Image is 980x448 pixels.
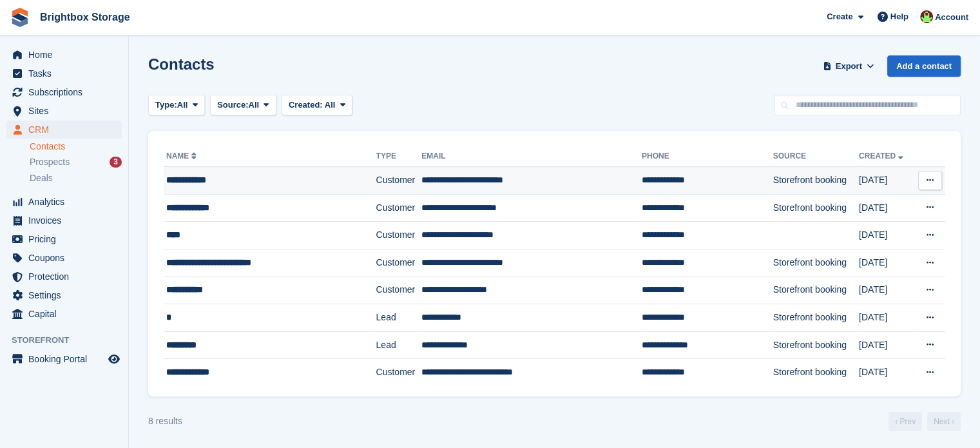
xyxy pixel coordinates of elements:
td: Customer [376,167,421,195]
td: [DATE] [859,277,914,304]
td: Storefront booking [773,167,859,195]
td: Storefront booking [773,249,859,277]
span: Source: [217,99,248,112]
a: Name [166,151,199,161]
span: Account [935,11,968,24]
td: Storefront booking [773,277,859,304]
td: [DATE] [859,222,914,249]
td: Storefront booking [773,331,859,359]
td: [DATE] [859,249,914,277]
a: menu [6,268,122,286]
h1: Contacts [148,55,215,73]
span: Created: [289,100,323,110]
td: Lead [376,304,421,332]
a: menu [6,193,122,211]
span: Type: [155,99,177,112]
img: Marlena [920,10,933,23]
button: Created: All [282,95,352,116]
a: menu [6,286,122,304]
span: Pricing [28,230,106,248]
span: Home [28,46,106,64]
td: Storefront booking [773,359,859,386]
th: Source [773,146,859,167]
span: Capital [28,305,106,323]
a: Brightbox Storage [35,6,135,28]
span: Help [890,10,908,23]
td: Storefront booking [773,194,859,222]
td: [DATE] [859,167,914,195]
span: Deals [30,172,53,184]
span: Tasks [28,64,106,83]
div: 3 [110,157,122,168]
a: menu [6,83,122,101]
span: Analytics [28,193,106,211]
td: Lead [376,331,421,359]
span: All [177,99,188,112]
button: Export [820,55,877,77]
a: Contacts [30,141,122,153]
td: Customer [376,277,421,304]
a: Previous [889,412,922,431]
a: Deals [30,171,122,185]
td: Customer [376,249,421,277]
td: [DATE] [859,359,914,386]
span: Settings [28,286,106,304]
a: Created [859,151,906,161]
a: menu [6,350,122,368]
span: Booking Portal [28,350,106,368]
button: Source: All [210,95,276,116]
th: Type [376,146,421,167]
td: [DATE] [859,331,914,359]
a: menu [6,102,122,120]
a: menu [6,211,122,229]
a: menu [6,121,122,139]
td: Customer [376,222,421,249]
span: Storefront [12,334,128,347]
span: Prospects [30,156,70,168]
span: Create [827,10,852,23]
a: Preview store [106,351,122,367]
a: menu [6,305,122,323]
span: Export [836,60,862,73]
span: All [325,100,336,110]
a: menu [6,64,122,83]
div: 8 results [148,414,182,428]
a: Next [927,412,961,431]
span: All [249,99,260,112]
a: menu [6,249,122,267]
nav: Page [886,412,963,431]
a: menu [6,230,122,248]
a: Add a contact [887,55,961,77]
button: Type: All [148,95,205,116]
span: Invoices [28,211,106,229]
span: Coupons [28,249,106,267]
th: Email [421,146,642,167]
td: Customer [376,359,421,386]
td: Storefront booking [773,304,859,332]
a: menu [6,46,122,64]
img: stora-icon-8386f47178a22dfd0bd8f6a31ec36ba5ce8667c1dd55bd0f319d3a0aa187defe.svg [10,8,30,27]
span: Protection [28,268,106,286]
span: Subscriptions [28,83,106,101]
span: CRM [28,121,106,139]
td: [DATE] [859,194,914,222]
td: [DATE] [859,304,914,332]
span: Sites [28,102,106,120]
th: Phone [642,146,773,167]
td: Customer [376,194,421,222]
a: Prospects 3 [30,155,122,169]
